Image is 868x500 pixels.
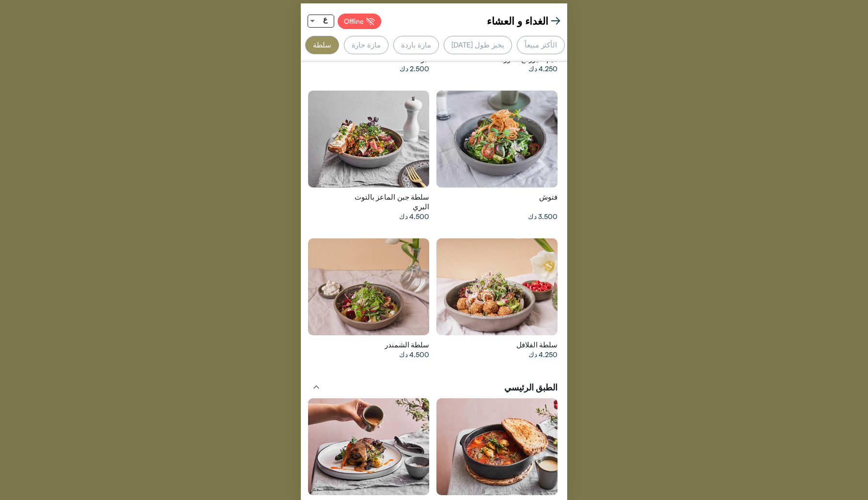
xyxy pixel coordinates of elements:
div: مازة حارة [344,36,388,54]
img: Offline%20Icon.svg [366,17,375,25]
div: الأكثر مبيعاً [517,36,565,54]
mat-icon: expand_less [310,381,322,393]
span: سلطة الفلافل [516,340,558,350]
span: 4.500 دك [399,350,429,359]
span: الغداء و العشاء [487,14,548,28]
span: سلطة جبن الماعز بالتوت البري [337,192,429,212]
div: Offline [338,14,381,29]
span: 2.500 دك [400,64,429,74]
span: فتوش [539,192,558,202]
div: يخبز طول [DATE] [444,36,512,54]
img: header%20back%20button.svg [551,16,560,26]
div: سلطة [305,36,339,54]
span: 4.500 دك [399,212,429,221]
span: الطبق الرئيسي [504,381,558,393]
span: 4.250 دك [528,350,558,359]
div: مازة باردة [393,36,439,54]
span: 3.500 دك [528,212,558,221]
span: ع [323,15,327,23]
span: 4.250 دك [528,64,558,74]
span: سلطة الشمندر [385,340,429,350]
